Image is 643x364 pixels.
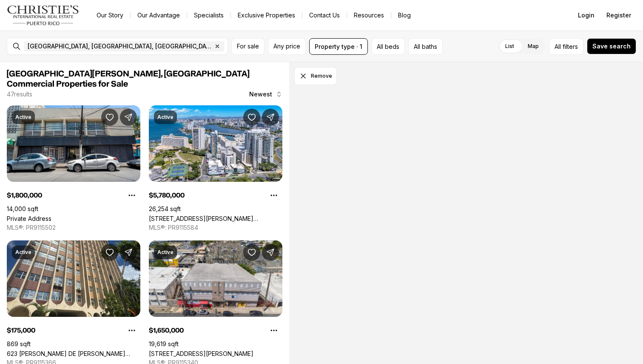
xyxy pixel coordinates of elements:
[7,5,80,25] img: logo
[157,114,174,121] p: Active
[7,70,250,88] span: [GEOGRAPHIC_DATA][PERSON_NAME], [GEOGRAPHIC_DATA] Commercial Properties for Sale
[265,322,282,339] button: Property options
[101,109,118,126] button: Save Property:
[149,350,253,357] a: 1108 LAS PALMAS AVE., SAN JUAN PR, 00907
[123,187,140,204] button: Property options
[243,244,260,261] button: Save Property: 1108 LAS PALMAS AVE.
[521,39,546,54] label: Map
[265,187,282,204] button: Property options
[249,91,272,98] span: Newest
[90,9,130,21] a: Our Story
[563,42,578,51] span: filters
[123,322,140,339] button: Property options
[408,38,443,55] button: All baths
[262,244,279,261] button: Share Property
[7,91,32,98] p: 47 results
[231,38,265,55] button: For sale
[555,42,561,51] span: All
[347,9,391,21] a: Resources
[498,39,521,54] label: List
[606,12,631,19] span: Register
[15,249,31,256] p: Active
[244,86,287,103] button: Newest
[391,9,418,21] a: Blog
[587,38,636,54] button: Save search
[273,43,300,50] span: Any price
[601,7,636,24] button: Register
[157,249,174,256] p: Active
[231,9,302,21] a: Exclusive Properties
[237,43,259,50] span: For sale
[371,38,405,55] button: All beds
[592,43,631,50] span: Save search
[268,38,306,55] button: Any price
[101,244,118,261] button: Save Property: 623 PONCE DE LEÓN #1201B
[302,9,347,21] button: Contact Us
[7,350,140,357] a: 623 PONCE DE LEÓN #1201B, SAN JUAN PR, 00917
[262,109,279,126] button: Share Property
[28,43,212,50] span: [GEOGRAPHIC_DATA], [GEOGRAPHIC_DATA], [GEOGRAPHIC_DATA]
[187,9,230,21] a: Specialists
[7,215,51,222] a: Private Address
[309,38,368,55] button: Property type · 1
[15,114,31,121] p: Active
[573,7,600,24] button: Login
[120,109,137,126] button: Share Property
[294,67,337,85] button: Dismiss drawing
[549,38,583,55] button: Allfilters
[131,9,187,21] a: Our Advantage
[243,109,260,126] button: Save Property: 51 MUÑOZ RIVERA AVE, CORNER LOS ROSALES, LAS PALMERAS ST
[149,215,282,222] a: 51 MUÑOZ RIVERA AVE, CORNER LOS ROSALES, LAS PALMERAS ST, SAN JUAN PR, 00901
[120,244,137,261] button: Share Property
[578,12,595,19] span: Login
